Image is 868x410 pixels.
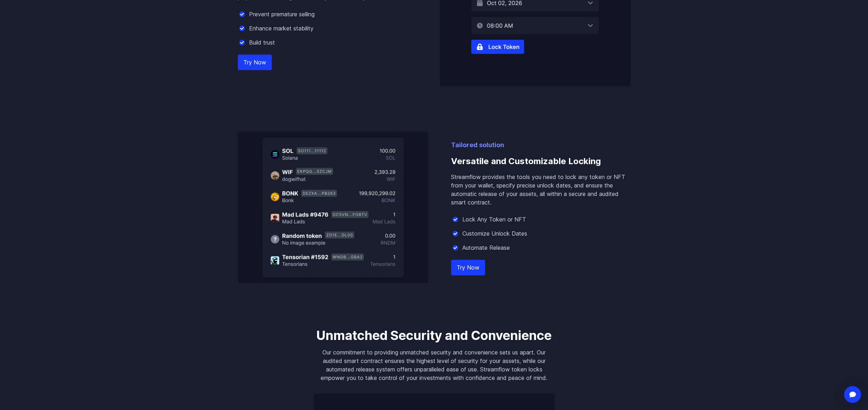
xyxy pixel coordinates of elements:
p: Build trust [249,38,275,47]
a: Try Now [451,260,485,275]
h3: Unmatched Security and Convenience [314,328,554,342]
p: Streamflow provides the tools you need to lock any token or NFT from your wallet, specify precise... [451,173,630,207]
p: Automate Release [462,243,510,252]
img: Versatile and Customizable Locking [238,132,428,283]
div: Open Intercom Messenger [844,386,861,403]
p: Tailored solution [451,140,630,150]
p: Our commitment to providing unmatched security and convenience sets us apart. Our audited smart c... [314,348,554,382]
p: Enhance market stability [249,24,314,33]
a: Try Now [238,54,272,70]
p: Prevent premature selling [249,10,315,18]
h3: Versatile and Customizable Locking [451,150,630,173]
p: Customize Unlock Dates [462,229,527,238]
p: Lock Any Token or NFT [462,215,526,224]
